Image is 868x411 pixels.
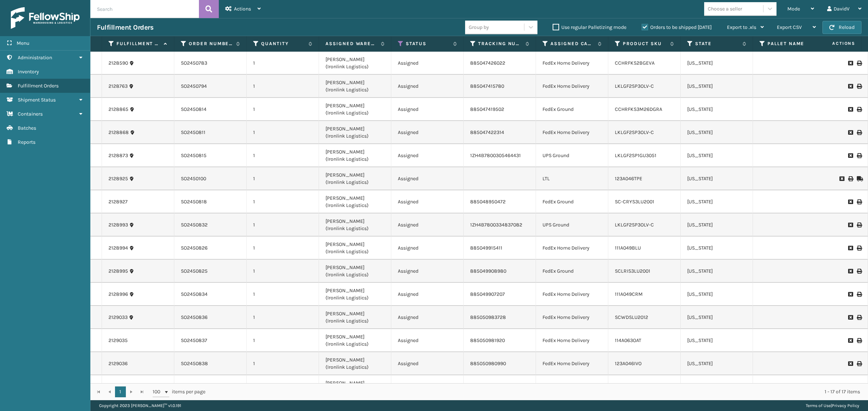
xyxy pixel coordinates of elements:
a: 2129036 [109,360,128,367]
td: [US_STATE] [681,98,753,121]
a: 1ZH4B7800334837082 [470,222,522,228]
td: FedEx Ground [536,190,608,213]
a: SCWDSLU2012 [615,314,648,320]
i: Mark as Shipped [857,176,861,181]
td: 1 [247,283,319,306]
a: 885049915411 [470,245,502,251]
a: SC-CRYS3LU2001 [615,199,654,205]
td: FedEx Ground [536,260,608,283]
td: [US_STATE] [681,121,753,144]
a: Privacy Policy [832,403,859,408]
span: Reports [18,139,35,145]
a: 2128995 [109,268,128,275]
a: 2128873 [109,152,128,159]
i: Request to Be Cancelled [848,153,852,158]
td: Assigned [391,167,464,190]
td: SO2450832 [174,213,247,237]
i: Request to Be Cancelled [848,84,852,89]
td: SO2450794 [174,75,247,98]
td: [PERSON_NAME] (Ironlink Logistics) [319,144,391,167]
div: 1 - 17 of 17 items [216,388,860,395]
a: 2128763 [109,83,128,90]
a: 2128994 [109,245,128,252]
span: Batches [18,125,36,131]
label: State [695,40,739,47]
td: Assigned [391,237,464,260]
i: Print Label [857,246,861,251]
a: 111A049CRM [615,291,643,297]
a: 2128590 [109,60,128,67]
td: [PERSON_NAME] (Ironlink Logistics) [319,98,391,121]
td: [US_STATE] [681,52,753,75]
a: 2128927 [109,198,128,205]
i: Request to Be Cancelled [839,176,844,181]
label: Assigned Carrier Service [550,40,594,47]
td: SO2450815 [174,144,247,167]
i: Request to Be Cancelled [848,315,852,320]
a: 123A046IVO [615,360,642,367]
td: SO2450838 [174,352,247,375]
i: Print Label [857,222,861,228]
td: FedEx Home Delivery [536,283,608,306]
a: LKLGF2SP3OLV-C [615,129,654,135]
a: 2128865 [109,106,128,113]
a: 2128993 [109,221,128,229]
i: Request to Be Cancelled [848,130,852,135]
a: 885049908980 [470,268,506,274]
td: [US_STATE] [681,167,753,190]
td: [US_STATE] [681,352,753,375]
i: Print Label [857,153,861,158]
i: Print Label [857,361,861,366]
td: Assigned [391,375,464,398]
td: [PERSON_NAME] (Ironlink Logistics) [319,306,391,329]
td: UPS Ground [536,144,608,167]
i: Request to Be Cancelled [848,222,852,228]
td: 1 [247,306,319,329]
i: Request to Be Cancelled [848,107,852,112]
div: Choose a seller [708,5,742,13]
td: [PERSON_NAME] (Ironlink Logistics) [319,260,391,283]
h3: Fulfillment Orders [97,23,153,32]
i: Request to Be Cancelled [848,199,852,204]
a: 885047426022 [470,60,505,66]
div: Group by [469,23,489,31]
td: [US_STATE] [681,190,753,213]
label: Orders to be shipped [DATE] [642,24,712,30]
td: SO2450783 [174,52,247,75]
span: Fulfillment Orders [18,83,59,89]
td: [US_STATE] [681,329,753,352]
td: LTL [536,167,608,190]
span: Inventory [18,69,39,75]
td: FedEx Home Delivery [536,329,608,352]
a: 111A049BLU [615,245,641,251]
td: FedEx Ground [536,98,608,121]
td: [PERSON_NAME] (Ironlink Logistics) [319,52,391,75]
i: Print Label [857,84,861,89]
td: SO2450848 [174,375,247,398]
span: 100 [153,388,163,395]
i: Request to Be Cancelled [848,361,852,366]
div: | [806,400,859,411]
span: Export CSV [777,24,802,30]
i: Print Label [857,269,861,274]
a: 1ZH4B7800305464431 [470,152,521,159]
a: 885048950472 [470,199,506,205]
a: 885047419502 [470,106,504,112]
td: [PERSON_NAME] (Ironlink Logistics) [319,213,391,237]
td: 1 [247,121,319,144]
label: Use regular Palletizing mode [553,24,626,30]
a: 2129035 [109,337,128,344]
a: 885047422314 [470,129,504,135]
a: 885050981920 [470,337,505,343]
td: [US_STATE] [681,375,753,398]
span: Containers [18,111,43,117]
td: 1 [247,329,319,352]
i: Print Label [857,338,861,343]
td: [US_STATE] [681,237,753,260]
a: 885050983728 [470,314,506,320]
a: LKLGF2SP3OLV-C [615,222,654,228]
td: SO2450811 [174,121,247,144]
td: Assigned [391,306,464,329]
td: 1 [247,260,319,283]
td: FedEx Home Delivery [536,352,608,375]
